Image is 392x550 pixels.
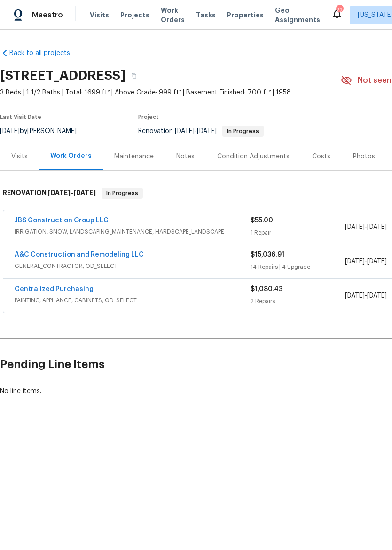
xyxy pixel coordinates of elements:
div: 2 Repairs [251,297,345,306]
span: Work Orders [161,6,185,24]
span: [DATE] [175,128,195,134]
span: IRRIGATION, SNOW, LANDSCAPING_MAINTENANCE, HARDSCAPE_LANDSCAPE [15,227,251,236]
div: Maintenance [114,152,154,161]
span: - [345,222,387,232]
div: Visits [11,152,28,161]
span: [DATE] [367,258,387,265]
span: Maestro [32,10,63,20]
a: JBS Construction Group LLC [15,217,109,224]
span: Renovation [138,128,264,134]
span: In Progress [102,189,142,198]
div: Condition Adjustments [217,152,290,161]
span: [DATE] [73,189,96,196]
span: - [175,128,217,134]
span: GENERAL_CONTRACTOR, OD_SELECT [15,261,251,271]
span: Visits [90,10,109,20]
div: 22 [336,6,343,15]
span: $55.00 [251,217,273,224]
span: [DATE] [197,128,217,134]
div: 14 Repairs | 4 Upgrade [251,262,345,272]
span: Project [138,114,159,120]
span: - [48,189,96,196]
button: Copy Address [125,67,142,84]
span: $1,080.43 [251,286,282,292]
span: - [345,257,387,266]
a: A&C Construction and Remodeling LLC [15,251,144,258]
span: Tasks [196,12,216,18]
div: Notes [176,152,195,161]
div: 1 Repair [251,228,345,237]
span: PAINTING, APPLIANCE, CABINETS, OD_SELECT [15,296,251,305]
span: $15,036.91 [251,251,284,258]
span: Projects [120,10,149,20]
span: [DATE] [48,189,71,196]
span: - [345,291,387,300]
span: Properties [227,10,264,20]
span: [DATE] [367,292,387,299]
div: Photos [353,152,375,161]
div: Costs [312,152,330,161]
span: [DATE] [345,224,365,230]
span: In Progress [223,128,263,134]
span: [DATE] [345,292,365,299]
span: [DATE] [367,224,387,230]
span: [DATE] [345,258,365,265]
a: Centralized Purchasing [15,286,94,292]
h6: RENOVATION [3,188,96,199]
div: Work Orders [50,151,92,161]
span: Geo Assignments [275,6,320,24]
